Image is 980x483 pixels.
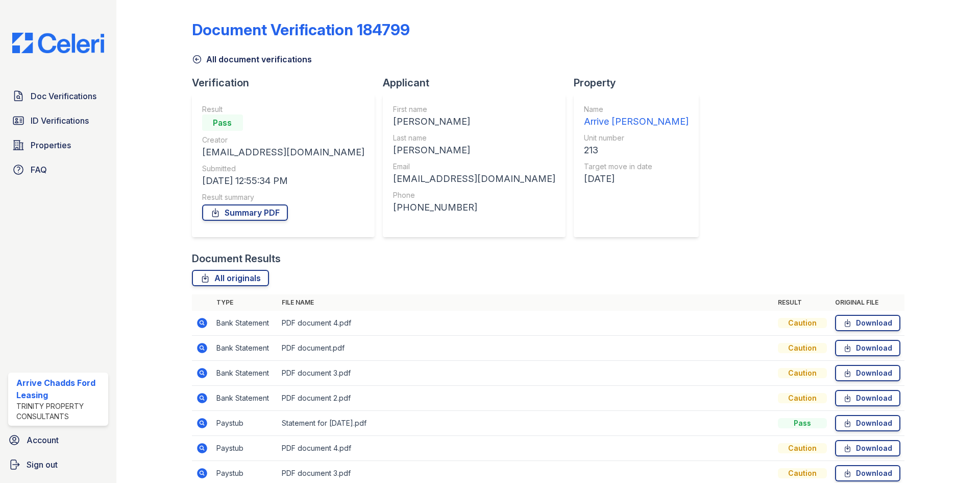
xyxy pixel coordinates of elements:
div: [DATE] 12:55:34 PM [202,174,364,188]
th: File name [278,294,774,311]
div: [EMAIL_ADDRESS][DOMAIN_NAME] [393,172,555,186]
div: [PHONE_NUMBER] [393,200,555,215]
div: Caution [778,443,827,453]
div: Caution [778,393,827,403]
td: PDF document 3.pdf [278,361,774,386]
td: PDF document 4.pdf [278,311,774,336]
a: Name Arrive [PERSON_NAME] [584,104,689,129]
div: Caution [778,368,827,378]
div: Verification [192,76,383,90]
a: Properties [8,135,108,155]
th: Type [212,294,278,311]
div: Pass [778,418,827,428]
a: Download [835,315,900,331]
div: 213 [584,143,689,157]
img: CE_Logo_Blue-a8612792a0a2168367f1c8372b55b34899dd931a85d93a1a3d3e32e68fde9ad4.png [4,33,112,53]
span: FAQ [31,164,47,176]
td: Bank Statement [212,361,278,386]
div: Caution [778,468,827,478]
div: Pass [202,114,243,131]
div: Arrive Chadds Ford Leasing [16,377,104,401]
a: ID Verifications [8,110,108,131]
div: [PERSON_NAME] [393,114,555,129]
td: PDF document 4.pdf [278,436,774,461]
a: Summary PDF [202,204,288,221]
div: Submitted [202,164,364,174]
div: Target move in date [584,162,689,172]
td: PDF document.pdf [278,336,774,361]
a: Account [4,430,112,450]
div: [EMAIL_ADDRESS][DOMAIN_NAME] [202,145,364,159]
div: Trinity Property Consultants [16,401,104,422]
span: Properties [31,139,71,151]
div: Unit number [584,133,689,143]
a: All originals [192,270,269,286]
a: Sign out [4,454,112,475]
span: Account [27,434,59,446]
div: Result summary [202,192,364,202]
td: Paystub [212,436,278,461]
th: Result [774,294,831,311]
td: Bank Statement [212,311,278,336]
a: Download [835,465,900,481]
div: Document Results [192,251,281,266]
td: Statement for [DATE].pdf [278,411,774,436]
td: Bank Statement [212,336,278,361]
div: First name [393,104,555,114]
span: Doc Verifications [31,90,96,102]
th: Original file [831,294,904,311]
div: Property [574,76,707,90]
div: Applicant [383,76,574,90]
div: Result [202,104,364,114]
div: Phone [393,190,555,200]
a: Download [835,390,900,406]
a: Download [835,440,900,456]
div: [PERSON_NAME] [393,143,555,157]
span: Sign out [27,458,58,471]
a: Doc Verifications [8,86,108,106]
div: Email [393,162,555,172]
a: Download [835,365,900,381]
span: ID Verifications [31,114,89,127]
td: PDF document 2.pdf [278,386,774,411]
div: Last name [393,133,555,143]
a: Download [835,340,900,356]
a: FAQ [8,159,108,180]
a: All document verifications [192,53,312,65]
td: Bank Statement [212,386,278,411]
div: [DATE] [584,172,689,186]
div: Name [584,104,689,114]
td: Paystub [212,411,278,436]
div: Caution [778,343,827,353]
div: Caution [778,318,827,328]
div: Arrive [PERSON_NAME] [584,114,689,129]
a: Download [835,415,900,431]
div: Creator [202,135,364,145]
div: Document Verification 184799 [192,20,410,39]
